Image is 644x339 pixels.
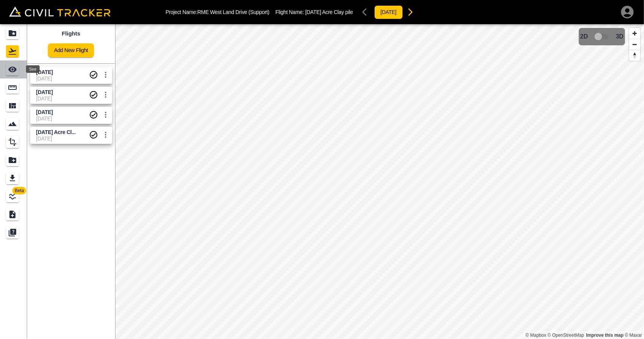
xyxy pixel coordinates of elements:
[115,24,644,339] canvas: Map
[275,9,353,15] p: Flight Name:
[26,65,40,73] div: See
[629,39,640,50] button: Zoom out
[580,33,588,40] span: 2D
[629,28,640,39] button: Zoom in
[625,333,642,338] a: Maxar
[629,50,640,61] button: Reset bearing to north
[166,9,269,15] p: Project Name: RME West Land Drive (Support)
[586,333,624,338] a: Map feedback
[305,9,353,15] span: [DATE] Acre Clay pile
[526,333,546,338] a: Mapbox
[616,33,624,40] span: 3D
[374,5,403,19] button: [DATE]
[548,333,584,338] a: OpenStreetMap
[9,6,111,17] img: Civil Tracker
[591,29,613,44] span: 3D model not uploaded yet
